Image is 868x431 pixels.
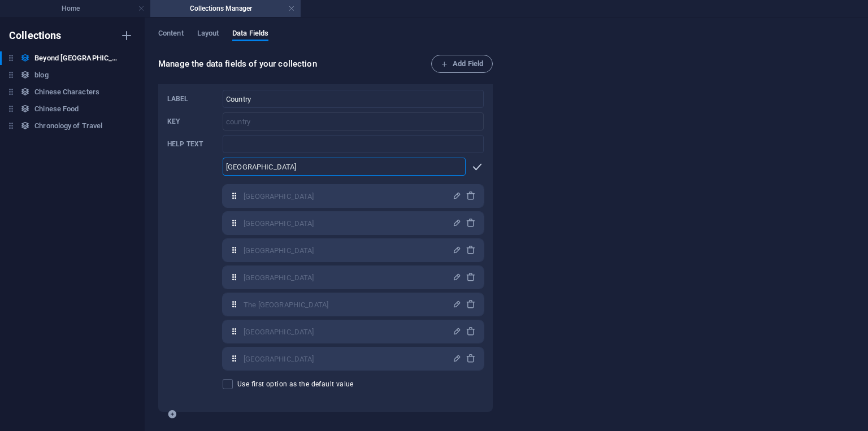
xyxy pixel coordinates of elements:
span: Add Field [441,57,483,71]
button: Add Field [431,55,493,73]
h4: Collections Manager [150,2,301,15]
span: Layout [197,27,219,42]
span: Use first option as the default value [237,380,354,389]
h6: Chronology of Travel [34,119,102,133]
h6: blog [34,68,48,82]
div: Label [223,90,484,108]
h6: Chinese Food [34,102,79,116]
h6: Manage the data fields of your collection [158,57,431,71]
p: This text is displayed below the field when editing an item [167,140,218,149]
p: Label [167,94,218,103]
p: A unique identifier for this field that is internally used. Cannot be changed. [167,117,218,126]
input: Create new option... [223,158,466,176]
h6: Beyond [GEOGRAPHIC_DATA] [34,51,119,65]
h6: Chinese Characters [34,85,99,99]
div: Help text [223,135,484,153]
i: Create new collection [120,29,133,42]
span: Content [158,27,184,42]
h6: Collections [9,29,62,42]
span: Data Fields [232,27,268,42]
